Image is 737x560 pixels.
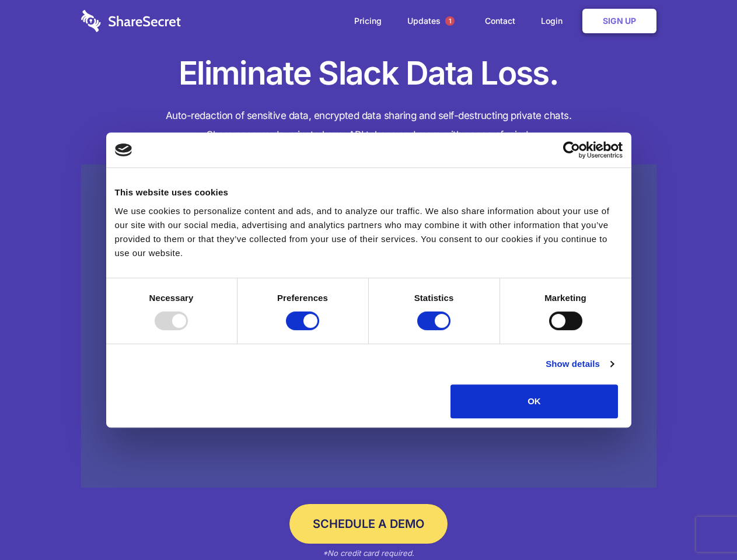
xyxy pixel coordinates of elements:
a: Pricing [343,3,393,39]
button: OK [450,384,618,418]
strong: Marketing [544,293,586,303]
img: logo [115,143,132,156]
a: Usercentrics Cookiebot - opens in a new window [521,141,623,159]
strong: Preferences [277,293,328,303]
a: Contact [473,3,527,39]
strong: Statistics [414,293,454,303]
a: Sign Up [582,9,656,33]
h1: Eliminate Slack Data Loss. [81,52,656,94]
div: This website uses cookies [115,185,623,199]
a: Wistia video thumbnail [81,164,656,488]
div: We use cookies to personalize content and ads, and to analyze our traffic. We also share informat... [115,204,623,260]
a: Schedule a Demo [289,504,448,544]
img: logo-wordmark-white-trans-d4663122ce5f474addd5e946df7df03e33cb6a1c49d2221995e7729f52c070b2.svg [81,10,181,32]
a: Login [529,3,580,39]
a: Show details [546,357,613,371]
em: *No credit card required. [323,548,414,558]
h4: Auto-redaction of sensitive data, encrypted data sharing and self-destructing private chats. Shar... [81,106,656,145]
span: 1 [445,16,455,26]
strong: Necessary [149,293,194,303]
